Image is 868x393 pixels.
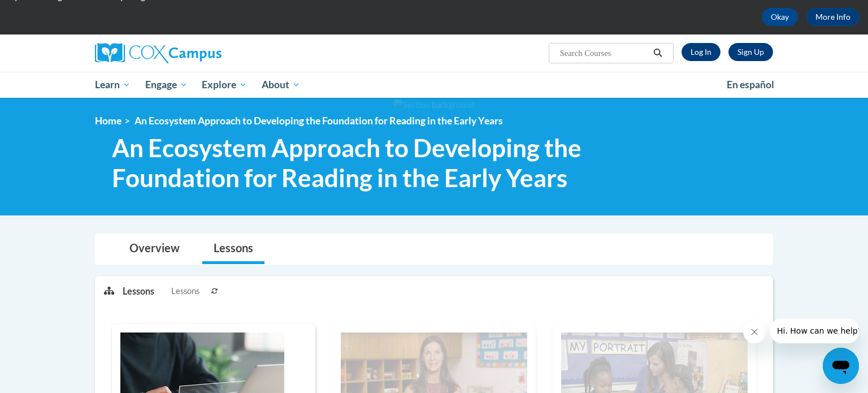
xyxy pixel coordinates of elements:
[95,78,131,92] span: Learn
[95,43,222,63] img: Cox Campus
[138,72,195,98] a: Engage
[95,43,310,63] a: Cox Campus
[145,78,188,92] span: Engage
[394,99,474,111] img: Section background
[171,285,199,297] span: Lessons
[194,72,254,98] a: Explore
[112,133,617,193] span: An Ecosystem Approach to Developing the Foundation for Reading in the Early Years
[743,321,766,343] iframe: Close message
[762,8,798,26] button: Okay
[254,72,307,98] a: About
[95,115,121,127] a: Home
[88,72,138,98] a: Learn
[202,78,247,92] span: Explore
[134,115,503,127] span: An Ecosystem Approach to Developing the Foundation for Reading in the Early Years
[118,234,191,264] a: Overview
[7,8,92,17] span: Hi. How can we help?
[719,73,782,97] a: En español
[559,46,649,60] input: Search Courses
[123,285,154,297] p: Lessons
[262,78,300,92] span: About
[806,8,860,26] a: More Info
[649,46,666,60] button: Search
[78,72,790,98] div: Main menu
[202,234,264,264] a: Lessons
[727,79,774,90] span: En español
[682,43,721,61] a: Log In
[823,348,859,384] iframe: Button to launch messaging window
[728,43,773,61] a: Register
[770,318,859,343] iframe: Message from company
